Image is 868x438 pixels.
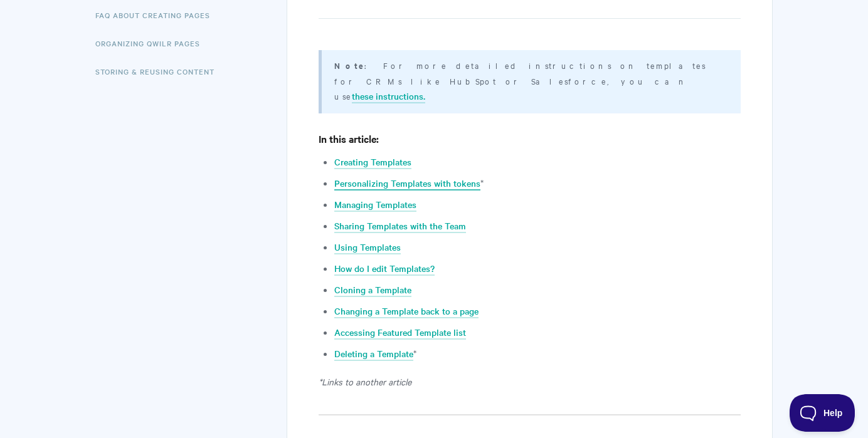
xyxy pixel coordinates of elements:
[334,198,416,212] a: Managing Templates
[95,3,220,28] a: FAQ About Creating Pages
[334,241,401,254] a: Using Templates
[95,31,209,56] a: Organizing Qwilr Pages
[334,58,725,103] p: : For more detailed instructions on templates for CRMs like HubSpot or Salesforce, you can use
[334,155,411,169] a: Creating Templates
[790,394,855,432] iframe: Toggle Customer Support
[334,60,364,71] b: Note
[352,90,425,103] a: these instructions.
[334,262,435,276] a: How do I edit Templates?
[334,283,411,297] a: Cloning a Template
[334,326,466,340] a: Accessing Featured Template list
[334,347,413,361] a: Deleting a Template
[334,177,480,190] a: Personalizing Templates with tokens
[95,59,224,84] a: Storing & Reusing Content
[334,305,479,318] a: Changing a Template back to a page
[319,132,379,145] strong: In this article:
[319,375,411,388] em: *Links to another article
[334,219,466,233] a: Sharing Templates with the Team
